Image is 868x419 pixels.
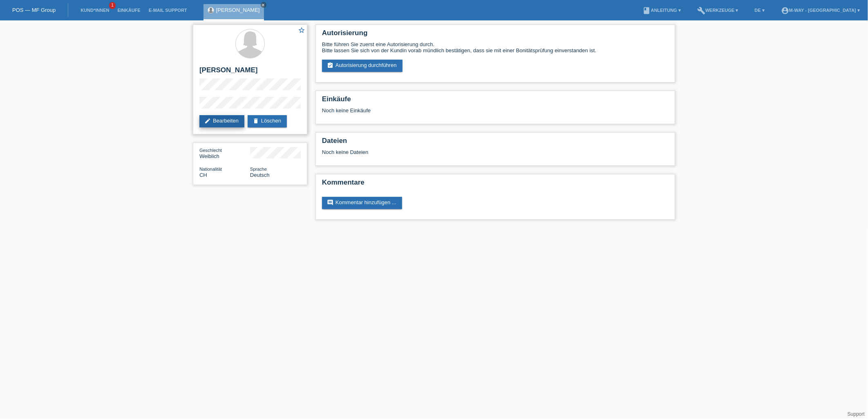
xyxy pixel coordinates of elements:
[199,167,222,172] span: Nationalität
[322,29,669,41] h2: Autorisierung
[12,7,56,13] a: POS — MF Group
[248,115,287,127] a: deleteLöschen
[199,172,207,178] span: Schweiz
[643,7,651,15] i: book
[262,3,266,7] i: close
[322,95,669,107] h2: Einkäufe
[697,7,705,15] i: build
[204,118,211,124] i: edit
[327,199,333,206] i: comment
[113,8,144,13] a: Einkäufe
[322,107,669,120] div: Noch keine Einkäufe
[693,8,743,13] a: buildWerkzeuge ▾
[145,8,191,13] a: E-Mail Support
[777,8,864,13] a: account_circlem-way - [GEOGRAPHIC_DATA] ▾
[199,147,250,159] div: Weiblich
[322,41,669,53] div: Bitte führen Sie zuerst eine Autorisierung durch. Bitte lassen Sie sich von der Kundin vorab münd...
[848,411,865,417] a: Support
[250,172,270,178] span: Deutsch
[322,137,669,149] h2: Dateien
[199,66,301,78] h2: [PERSON_NAME]
[298,27,305,35] a: star_border
[109,2,116,9] span: 1
[216,7,260,13] a: [PERSON_NAME]
[322,178,669,191] h2: Kommentare
[781,7,789,15] i: account_circle
[199,148,222,153] span: Geschlecht
[76,8,113,13] a: Kund*innen
[199,115,244,127] a: editBearbeiten
[250,167,267,172] span: Sprache
[253,118,259,124] i: delete
[322,197,402,209] a: commentKommentar hinzufügen ...
[327,62,333,69] i: assignment_turned_in
[322,149,572,155] div: Noch keine Dateien
[639,8,685,13] a: bookAnleitung ▾
[261,2,266,8] a: close
[298,27,305,34] i: star_border
[751,8,769,13] a: DE ▾
[322,60,403,72] a: assignment_turned_inAutorisierung durchführen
